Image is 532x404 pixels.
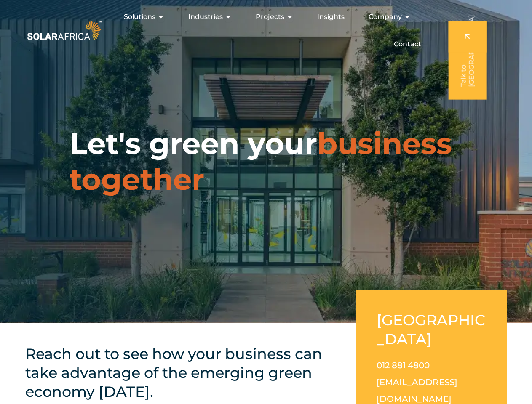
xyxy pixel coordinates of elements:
[188,12,223,22] span: Industries
[369,12,402,22] span: Company
[377,360,430,370] a: 012 881 4800
[256,12,284,22] span: Projects
[377,377,457,404] a: [EMAIL_ADDRESS][DOMAIN_NAME]
[103,8,428,53] nav: Menu
[394,39,421,49] a: Contact
[25,344,330,401] h4: Reach out to see how your business can take advantage of the emerging green economy [DATE].
[103,8,428,53] div: Menu Toggle
[70,125,452,197] span: business together
[377,311,486,348] h2: [GEOGRAPHIC_DATA]
[70,126,462,197] h1: Let's green your
[124,12,155,22] span: Solutions
[317,12,345,22] a: Insights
